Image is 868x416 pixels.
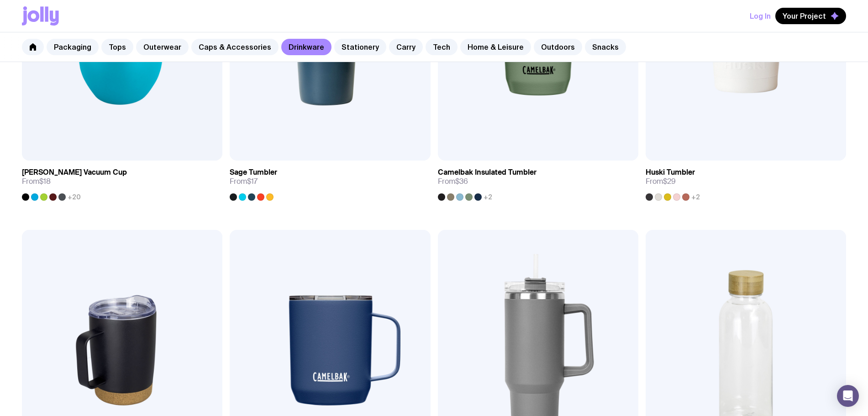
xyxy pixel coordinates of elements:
[68,193,81,201] span: +20
[837,385,859,407] div: Open Intercom Messenger
[750,8,771,24] button: Log In
[663,177,676,186] span: $29
[334,39,386,55] a: Stationery
[646,168,695,177] h3: Huski Tumbler
[22,177,51,186] span: From
[775,8,846,24] button: Your Project
[191,39,279,55] a: Caps & Accessories
[426,39,458,55] a: Tech
[230,168,277,177] h3: Sage Tumbler
[101,39,133,55] a: Tops
[691,193,700,201] span: +2
[281,39,331,55] a: Drinkware
[136,39,189,55] a: Outerwear
[783,11,826,21] span: Your Project
[534,39,582,55] a: Outdoors
[455,177,468,186] span: $36
[230,161,430,201] a: Sage TumblerFrom$17
[22,161,222,201] a: [PERSON_NAME] Vacuum CupFrom$18+20
[22,168,127,177] h3: [PERSON_NAME] Vacuum Cup
[47,39,99,55] a: Packaging
[39,177,51,186] span: $18
[230,177,258,186] span: From
[438,177,468,186] span: From
[460,39,531,55] a: Home & Leisure
[438,168,537,177] h3: Camelbak Insulated Tumbler
[389,39,423,55] a: Carry
[646,161,846,201] a: Huski TumblerFrom$29+2
[484,193,492,201] span: +2
[247,177,258,186] span: $17
[438,161,638,201] a: Camelbak Insulated TumblerFrom$36+2
[646,177,676,186] span: From
[585,39,626,55] a: Snacks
